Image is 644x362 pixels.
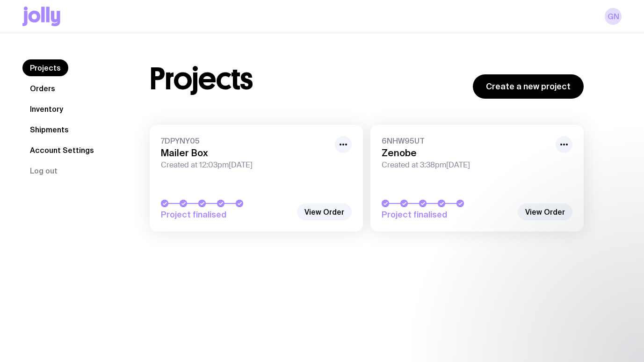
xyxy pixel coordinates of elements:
[382,147,550,159] h3: Zenobe
[297,203,352,220] a: View Order
[518,203,572,220] a: View Order
[22,80,63,97] a: Orders
[150,125,363,232] a: 7DPYNY05Mailer BoxCreated at 12:03pm[DATE]Project finalised
[382,209,513,220] span: Project finalised
[612,330,635,353] iframe: Intercom live chat
[22,162,65,179] button: Log out
[161,209,292,220] span: Project finalised
[161,160,329,170] span: Created at 12:03pm[DATE]
[22,121,76,138] a: Shipments
[473,74,584,99] a: Create a new project
[22,142,101,159] a: Account Settings
[370,125,584,232] a: 6NHW95UTZenobeCreated at 3:38pm[DATE]Project finalised
[382,136,550,145] span: 6NHW95UT
[605,8,622,25] a: GN
[22,101,71,117] a: Inventory
[382,160,550,170] span: Created at 3:38pm[DATE]
[161,136,329,145] span: 7DPYNY05
[150,64,253,94] h1: Projects
[161,147,329,159] h3: Mailer Box
[22,59,68,76] a: Projects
